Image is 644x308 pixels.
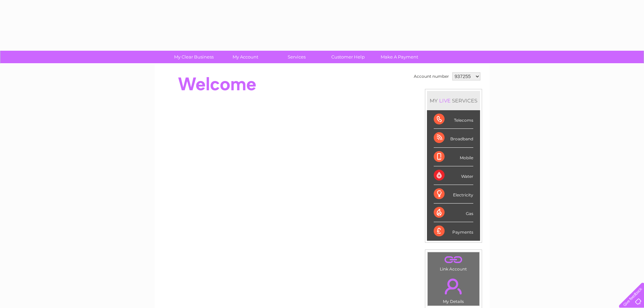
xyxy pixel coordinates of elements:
[429,254,478,266] a: .
[412,71,451,82] td: Account number
[434,110,473,129] div: Telecoms
[434,148,473,166] div: Mobile
[427,91,480,110] div: MY SERVICES
[320,51,376,63] a: Customer Help
[434,129,473,147] div: Broadband
[434,185,473,204] div: Electricity
[434,166,473,185] div: Water
[427,252,480,273] td: Link Account
[427,273,480,306] td: My Details
[217,51,273,63] a: My Account
[372,51,427,63] a: Make A Payment
[438,97,452,104] div: LIVE
[434,204,473,222] div: Gas
[434,222,473,240] div: Payments
[429,275,478,298] a: .
[269,51,325,63] a: Services
[166,51,222,63] a: My Clear Business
